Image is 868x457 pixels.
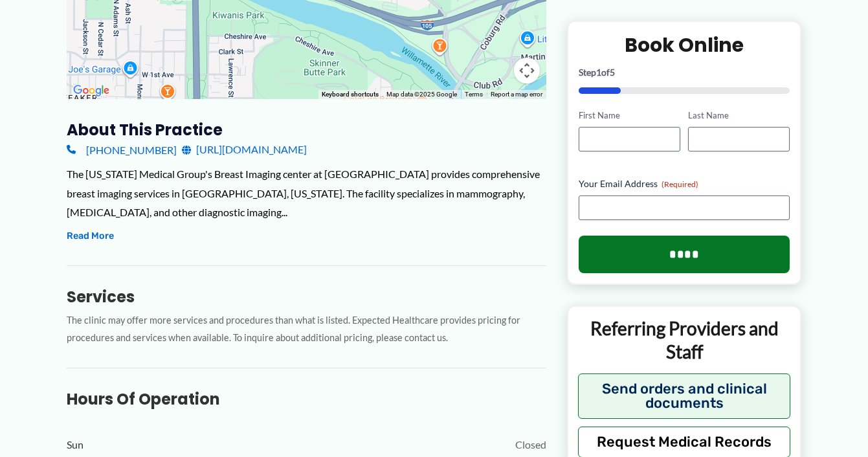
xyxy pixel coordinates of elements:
[610,67,615,78] span: 5
[515,435,546,454] span: Closed
[465,91,483,98] a: Terms (opens in new tab)
[662,179,698,189] span: (Required)
[579,68,790,77] p: Step of
[70,82,113,99] img: Google
[578,426,791,457] button: Request Medical Records
[67,120,546,140] h3: About this practice
[688,109,790,122] label: Last Name
[67,164,546,222] div: The [US_STATE] Medical Group's Breast Imaging center at [GEOGRAPHIC_DATA] provides comprehensive ...
[67,140,177,159] a: [PHONE_NUMBER]
[579,109,680,122] label: First Name
[578,317,791,364] p: Referring Providers and Staff
[579,177,790,190] label: Your Email Address
[386,91,457,98] span: Map data ©2025 Google
[322,90,379,99] button: Keyboard shortcuts
[67,287,546,307] h3: Services
[514,58,540,84] button: Map camera controls
[578,373,791,418] button: Send orders and clinical documents
[182,140,307,159] a: [URL][DOMAIN_NAME]
[67,435,83,454] span: Sun
[67,312,546,347] p: The clinic may offer more services and procedures than what is listed. Expected Healthcare provid...
[491,91,542,98] a: Report a map error
[67,389,546,409] h3: Hours of Operation
[70,82,113,99] a: Open this area in Google Maps (opens a new window)
[67,229,114,244] button: Read More
[596,67,601,78] span: 1
[579,32,790,58] h2: Book Online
